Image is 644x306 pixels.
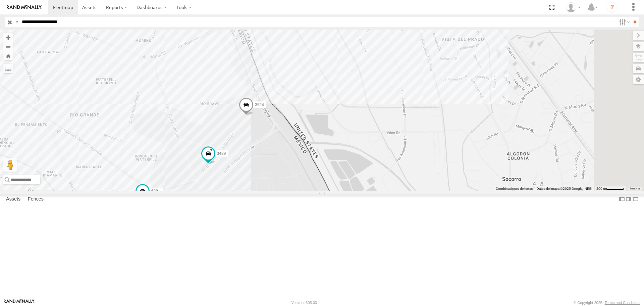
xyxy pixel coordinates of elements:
span: 3524 [255,103,264,107]
label: Assets [3,195,24,204]
label: Dock Summary Table to the Left [619,194,625,204]
button: Escala del mapa: 200 m por 49 píxeles [594,186,626,191]
span: Datos del mapa ©2025 Google, INEGI [537,187,592,190]
div: © Copyright 2025 - [574,301,640,305]
img: rand-logo.svg [7,5,42,10]
label: Dock Summary Table to the Right [625,194,632,204]
span: 200 m [596,187,606,190]
i: ? [607,2,618,13]
label: Hide Summary Table [632,194,639,204]
span: 3489 [217,151,226,156]
div: carolina herrera [563,2,583,12]
label: Fences [24,195,47,204]
label: Search Filter Options [616,17,631,27]
label: Search Query [14,17,19,27]
span: 688 [151,189,158,194]
label: Measure [3,64,13,73]
button: Arrastra al hombrecito al mapa para abrir Street View [3,158,17,172]
button: Combinaciones de teclas [496,186,533,191]
a: Visit our Website [4,299,35,306]
a: Términos [630,187,640,190]
button: Zoom in [3,33,13,42]
label: Map Settings [633,75,644,84]
div: Version: 305.03 [291,301,317,305]
button: Zoom Home [3,51,13,60]
button: Zoom out [3,42,13,51]
a: Terms and Conditions [605,301,640,305]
